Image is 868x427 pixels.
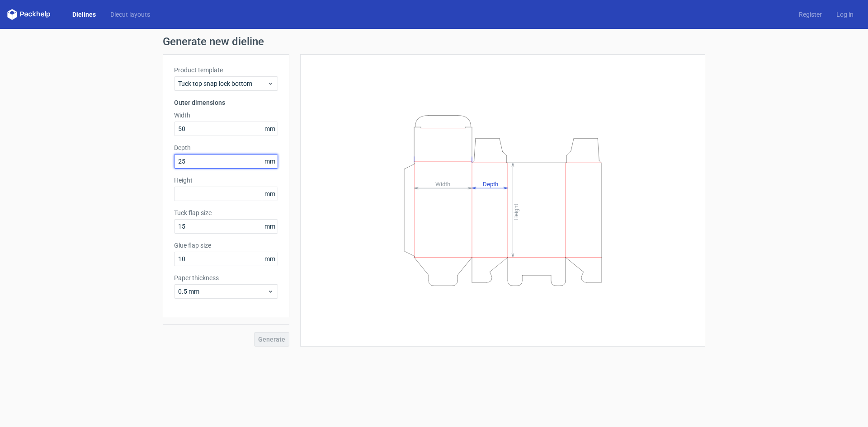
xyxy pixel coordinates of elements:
label: Product template [174,66,278,75]
span: Tuck top snap lock bottom [178,79,267,88]
label: Width [174,111,278,120]
span: mm [262,220,278,233]
tspan: Depth [483,180,498,187]
span: mm [262,187,278,201]
span: mm [262,155,278,168]
span: mm [262,122,278,136]
label: Tuck flap size [174,208,278,217]
a: Register [792,10,829,19]
h1: Generate new dieline [163,36,705,47]
h3: Outer dimensions [174,98,278,107]
label: Glue flap size [174,241,278,250]
tspan: Height [513,203,519,220]
tspan: Width [435,180,450,187]
a: Dielines [65,10,103,19]
span: 0.5 mm [178,287,267,296]
a: Diecut layouts [103,10,157,19]
span: mm [262,252,278,266]
label: Paper thickness [174,273,278,282]
label: Height [174,176,278,185]
a: Log in [829,10,861,19]
label: Depth [174,143,278,152]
